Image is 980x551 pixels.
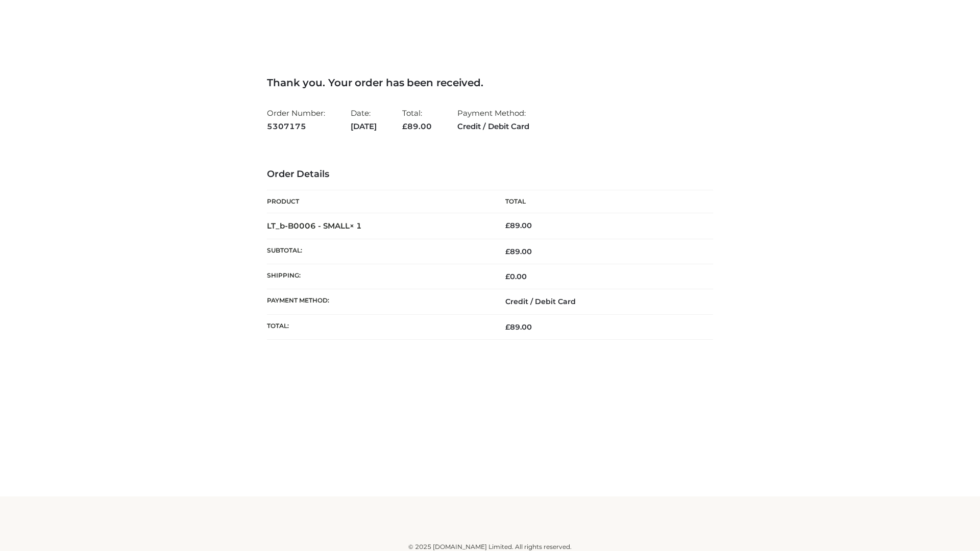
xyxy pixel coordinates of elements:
span: £ [505,322,510,332]
td: Credit / Debit Card [490,289,713,314]
th: Product [267,190,490,213]
span: 89.00 [505,247,532,256]
th: Total [490,190,713,213]
span: £ [505,272,510,281]
span: £ [505,221,510,230]
span: £ [505,247,510,256]
strong: LT_b-B0006 - SMALL [267,221,362,231]
li: Total: [402,104,432,135]
h3: Order Details [267,169,713,180]
th: Shipping: [267,264,490,289]
th: Subtotal: [267,239,490,264]
h3: Thank you. Your order has been received. [267,77,713,89]
bdi: 89.00 [505,221,532,230]
li: Payment Method: [457,104,529,135]
strong: × 1 [350,221,362,231]
span: £ [402,121,407,131]
li: Order Number: [267,104,325,135]
th: Payment method: [267,289,490,314]
span: 89.00 [505,322,532,332]
strong: Credit / Debit Card [457,120,529,133]
strong: [DATE] [351,120,377,133]
bdi: 0.00 [505,272,527,281]
span: 89.00 [402,121,432,131]
li: Date: [351,104,377,135]
strong: 5307175 [267,120,325,133]
th: Total: [267,314,490,339]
